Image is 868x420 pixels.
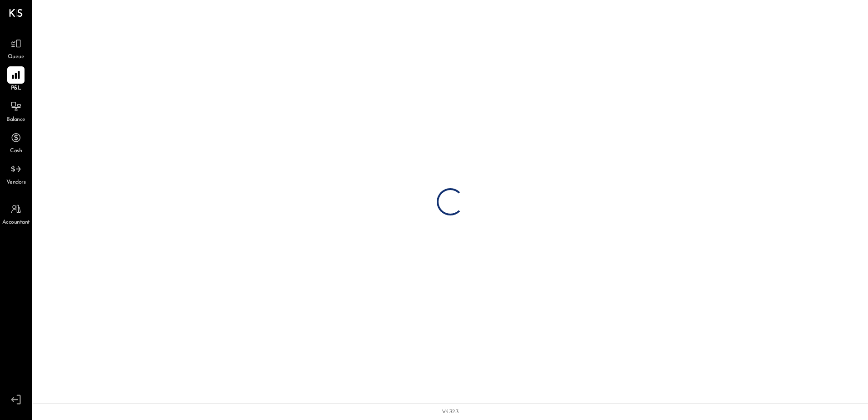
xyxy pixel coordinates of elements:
span: Vendors [6,179,26,187]
a: P&L [0,66,31,93]
a: Cash [0,129,31,155]
span: Balance [6,116,25,124]
span: Accountant [2,219,30,227]
a: Balance [0,98,31,124]
a: Queue [0,35,31,61]
a: Accountant [0,200,31,227]
span: Cash [10,147,22,155]
span: P&L [11,85,21,93]
span: Queue [8,53,25,61]
a: Vendors [0,160,31,187]
div: v 4.32.3 [442,408,459,415]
